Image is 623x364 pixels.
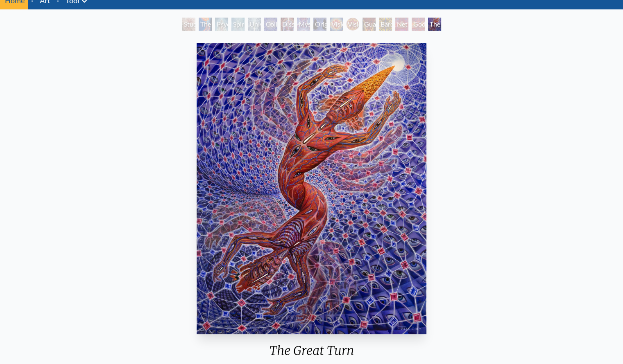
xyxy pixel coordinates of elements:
[215,18,228,31] div: Psychic Energy System
[362,18,376,31] div: Guardian of Infinite Vision
[182,18,195,31] div: Study for the Great Turn
[346,18,359,31] div: Vision Crystal Tondo
[199,18,212,31] div: The Torch
[281,18,294,31] div: Dissectional Art for Tool's Lateralus CD
[395,18,408,31] div: Net of Being
[264,18,277,31] div: Collective Vision
[428,18,441,31] div: The Great Turn
[197,43,426,334] img: The-Great-Turn-2021-Alex-Grey-watermarked.jpg
[248,18,261,31] div: Universal Mind Lattice
[412,18,425,31] div: Godself
[231,18,245,31] div: Spiritual Energy System
[313,18,326,31] div: Original Face
[330,18,343,31] div: Vision Crystal
[297,18,310,31] div: Mystic Eye
[379,18,392,31] div: Bardo Being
